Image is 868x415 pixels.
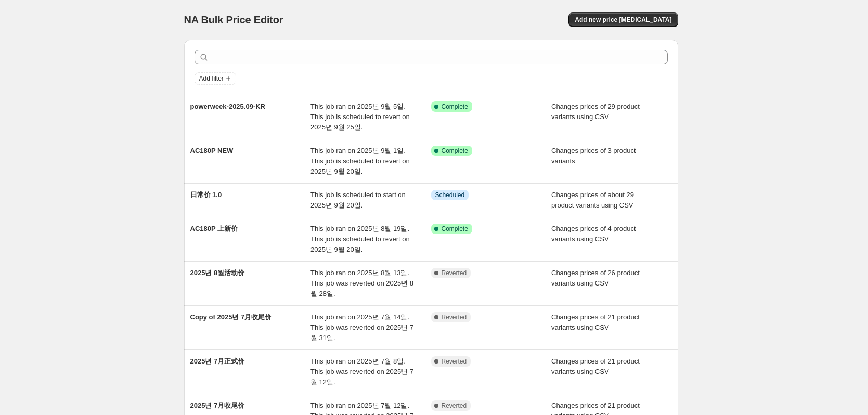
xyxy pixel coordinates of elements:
[199,74,224,83] span: Add filter
[310,225,410,253] span: This job ran on 2025년 8월 19일. This job is scheduled to revert on 2025년 9월 20일.
[190,357,245,365] span: 2025년 7月正式价
[184,14,283,25] span: NA Bulk Price Editor
[551,313,640,331] span: Changes prices of 21 product variants using CSV
[190,102,266,110] span: powerweek-2025.09-KR
[310,147,410,175] span: This job ran on 2025년 9월 1일. This job is scheduled to revert on 2025년 9월 20일.
[310,191,406,209] span: This job is scheduled to start on 2025년 9월 20일.
[190,147,234,154] span: AC180P NEW
[190,401,245,409] span: 2025년 7月收尾价
[195,72,236,85] button: Add filter
[310,102,410,131] span: This job ran on 2025년 9월 5일. This job is scheduled to revert on 2025년 9월 25일.
[442,269,467,277] span: Reverted
[551,357,640,375] span: Changes prices of 21 product variants using CSV
[551,147,636,165] span: Changes prices of 3 product variants
[551,225,636,243] span: Changes prices of 4 product variants using CSV
[190,225,238,232] span: AC180P 上新价
[551,269,640,287] span: Changes prices of 26 product variants using CSV
[442,313,467,321] span: Reverted
[442,147,468,155] span: Complete
[568,12,678,27] button: Add new price [MEDICAL_DATA]
[551,102,640,121] span: Changes prices of 29 product variants using CSV
[190,313,272,321] span: Copy of 2025년 7月收尾价
[190,269,245,277] span: 2025년 8월活动价
[442,102,468,111] span: Complete
[442,401,467,410] span: Reverted
[442,225,468,233] span: Complete
[190,191,222,199] span: 日常价 1.0
[310,269,413,297] span: This job ran on 2025년 8월 13일. This job was reverted on 2025년 8월 28일.
[310,357,413,386] span: This job ran on 2025년 7월 8일. This job was reverted on 2025년 7월 12일.
[442,357,467,366] span: Reverted
[310,313,413,342] span: This job ran on 2025년 7월 14일. This job was reverted on 2025년 7월 31일.
[551,191,634,209] span: Changes prices of about 29 product variants using CSV
[575,16,671,24] span: Add new price [MEDICAL_DATA]
[435,191,465,199] span: Scheduled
